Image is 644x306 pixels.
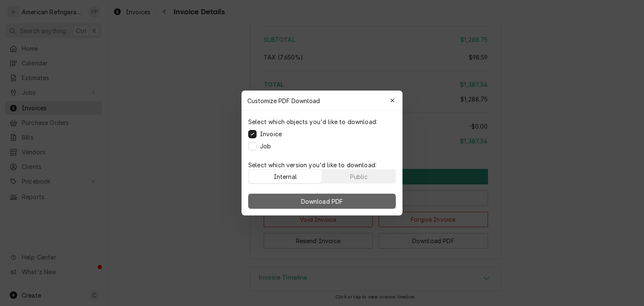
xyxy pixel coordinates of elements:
[248,117,377,126] p: Select which objects you'd like to download:
[248,194,396,209] button: Download PDF
[260,142,271,150] label: Job
[274,172,297,181] div: Internal
[241,91,402,111] div: Customize PDF Download
[299,197,345,206] span: Download PDF
[248,161,396,169] p: Select which version you'd like to download:
[260,130,282,138] label: Invoice
[350,172,368,181] div: Public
